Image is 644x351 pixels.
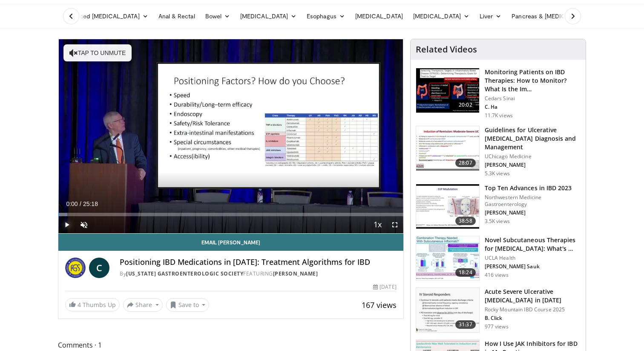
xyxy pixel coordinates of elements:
[416,184,581,229] a: 38:58 Top Ten Advances in IBD 2023 Northwestern Medicine Gastroenterology [PERSON_NAME] 3.5K views
[362,300,397,310] span: 167 views
[58,39,403,234] video-js: Video Player
[485,170,510,177] p: 5.3K views
[89,258,109,278] a: C
[416,236,581,281] a: 18:24 Novel Subcutaneous Therapies for [MEDICAL_DATA]: What's … UCLA Health [PERSON_NAME] Sauk 41...
[416,236,479,281] img: 741871df-6ee3-4ee0-bfa7-8a5f5601d263.150x105_q85_crop-smart_upscale.jpg
[78,301,81,309] span: 4
[485,95,581,102] p: Cedars Sinai
[63,44,132,61] button: Tap to unmute
[408,8,474,25] a: [MEDICAL_DATA]
[485,184,581,192] h3: Top Ten Advances in IBD 2023
[416,68,479,113] img: 609225da-72ea-422a-b68c-0f05c1f2df47.150x105_q85_crop-smart_upscale.jpg
[416,44,477,55] h4: Related Videos
[455,217,476,225] span: 38:58
[235,8,302,25] a: [MEDICAL_DATA]
[416,68,581,119] a: 20:02 Monitoring Patients on IBD Therapies: How to Monitor? What Is the Im… Cedars Sinai C. Ha 11...
[153,8,200,25] a: Anal & Rectal
[58,8,153,25] a: Advanced [MEDICAL_DATA]
[416,287,581,333] a: 31:37 Acute Severe Ulcerative [MEDICAL_DATA] in [DATE] Rocky Mountain IBD Course 2025 B. Click 97...
[485,287,581,305] h3: Acute Severe Ulcerative [MEDICAL_DATA] in [DATE]
[65,298,120,311] a: 4 Thumbs Up
[455,320,476,329] span: 31:37
[350,8,408,25] a: [MEDICAL_DATA]
[273,270,318,277] a: [PERSON_NAME]
[485,104,581,110] p: C. Ha
[80,200,81,207] span: /
[58,339,404,351] span: Comments 1
[58,234,403,251] a: Email [PERSON_NAME]
[302,8,350,25] a: Esophagus
[66,200,78,207] span: 0:00
[485,323,509,330] p: 977 views
[485,153,581,160] p: UChicago Medicine
[485,272,509,278] p: 416 views
[485,218,510,225] p: 3.5K views
[506,8,606,25] a: Pancreas & [MEDICAL_DATA]
[485,306,581,313] p: Rocky Mountain IBD Course 2025
[455,268,476,277] span: 18:24
[485,126,581,151] h3: Guidelines for Ulcerative [MEDICAL_DATA] Diagnosis and Management
[485,162,581,168] p: [PERSON_NAME]
[416,126,581,177] a: 28:07 Guidelines for Ulcerative [MEDICAL_DATA] Diagnosis and Management UChicago Medicine [PERSON...
[75,216,92,233] button: Unmute
[485,68,581,93] h3: Monitoring Patients on IBD Therapies: How to Monitor? What Is the Im…
[416,288,479,332] img: b95f4ba9-a713-4ac1-b3c0-4dfbf6aab834.150x105_q85_crop-smart_upscale.jpg
[200,8,235,25] a: Bowel
[485,194,581,208] p: Northwestern Medicine Gastroenterology
[120,258,397,267] h4: Positioning IBD Medications in [DATE]: Treatment Algorithms for IBD
[373,283,396,291] div: [DATE]
[58,216,75,233] button: Play
[65,258,86,278] img: Florida Gastroenterologic Society
[485,315,581,322] p: B. Click
[455,101,476,109] span: 20:02
[485,263,581,270] p: [PERSON_NAME] Sauk
[58,213,403,216] div: Progress Bar
[474,8,506,25] a: Liver
[126,270,243,277] a: [US_STATE] Gastroenterologic Society
[369,216,386,233] button: Playback Rate
[485,236,581,253] h3: Novel Subcutaneous Therapies for [MEDICAL_DATA]: What's …
[123,298,163,312] button: Share
[485,209,581,216] p: [PERSON_NAME]
[485,112,513,119] p: 11.7K views
[166,298,210,312] button: Save to
[386,216,403,233] button: Fullscreen
[120,270,397,278] div: By FEATURING
[83,200,98,207] span: 25:18
[485,255,581,261] p: UCLA Health
[416,126,479,171] img: 5d508c2b-9173-4279-adad-7510b8cd6d9a.150x105_q85_crop-smart_upscale.jpg
[416,184,479,229] img: 2f51e707-cd8d-4a31-8e3f-f47d06a7faca.150x105_q85_crop-smart_upscale.jpg
[455,159,476,167] span: 28:07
